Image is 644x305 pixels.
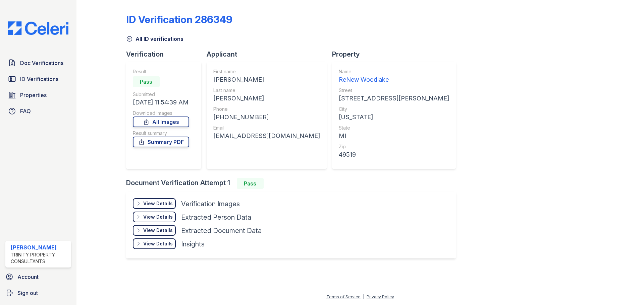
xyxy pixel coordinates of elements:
img: CE_Logo_Blue-a8612792a0a2168367f1c8372b55b34899dd931a85d93a1a3d3e32e68fde9ad4.png [3,21,74,35]
span: Doc Verifications [20,59,63,67]
a: Properties [5,88,71,102]
div: View Details [143,227,173,234]
div: State [339,125,449,131]
a: All ID verifications [126,35,183,43]
a: Privacy Policy [367,294,394,299]
div: MI [339,131,449,141]
div: Extracted Person Data [181,213,251,222]
div: [PERSON_NAME] [11,243,68,251]
span: Properties [20,91,47,99]
div: [STREET_ADDRESS][PERSON_NAME] [339,94,449,103]
div: [US_STATE] [339,112,449,122]
div: [DATE] 11:54:39 AM [133,98,189,107]
span: Account [17,273,39,281]
div: Phone [213,106,320,112]
div: View Details [143,240,173,247]
a: ID Verifications [5,72,71,86]
a: Summary PDF [133,137,189,147]
div: Zip [339,143,449,150]
div: Submitted [133,91,189,98]
a: Terms of Service [326,294,361,299]
div: Street [339,87,449,94]
div: 49519 [339,150,449,159]
div: Last name [213,87,320,94]
div: Trinity Property Consultants [11,251,68,265]
div: Result [133,68,189,75]
div: [PERSON_NAME] [213,94,320,103]
div: | [363,294,364,299]
span: Sign out [17,289,38,297]
div: Verification [126,50,207,59]
div: View Details [143,214,173,220]
div: First name [213,68,320,75]
div: Result summary [133,130,189,137]
div: Property [332,50,461,59]
div: Verification Images [181,199,240,209]
div: ReNew Woodlake [339,75,449,84]
a: Sign out [3,286,74,300]
span: FAQ [20,107,31,115]
a: FAQ [5,104,71,118]
div: Email [213,125,320,131]
a: Account [3,270,74,284]
div: [PERSON_NAME] [213,75,320,84]
a: Name ReNew Woodlake [339,68,449,84]
div: Applicant [207,50,332,59]
a: All Images [133,117,189,127]
span: ID Verifications [20,75,58,83]
div: Pass [237,178,264,189]
div: Document Verification Attempt 1 [126,178,461,189]
div: Insights [181,239,205,249]
div: Name [339,68,449,75]
iframe: chat widget [616,278,637,298]
div: City [339,106,449,112]
div: [PHONE_NUMBER] [213,112,320,122]
div: View Details [143,200,173,207]
a: Doc Verifications [5,56,71,70]
div: Download Images [133,110,189,117]
div: Extracted Document Data [181,226,262,235]
div: [EMAIL_ADDRESS][DOMAIN_NAME] [213,131,320,141]
div: Pass [133,76,160,87]
div: ID Verification 286349 [126,13,232,25]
